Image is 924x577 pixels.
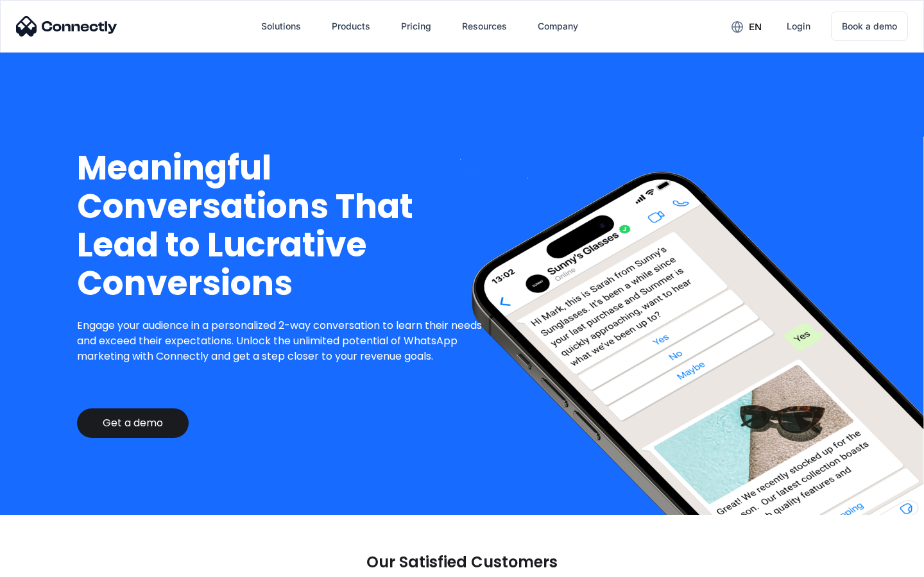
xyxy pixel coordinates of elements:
div: Get a demo [103,417,163,430]
aside: Language selected: English [13,555,77,573]
div: Login [787,17,810,35]
ul: Language list [26,555,77,573]
div: Products [332,17,370,35]
a: Pricing [391,11,441,42]
div: Solutions [261,17,301,35]
div: en [749,18,762,36]
div: Resources [462,17,507,35]
h1: Meaningful Conversations That Lead to Lucrative Conversions [77,149,492,303]
p: Our Satisfied Customers [366,553,558,571]
div: Company [538,17,578,35]
img: Connectly Logo [16,16,117,37]
a: Book a demo [831,12,908,41]
p: Engage your audience in a personalized 2-way conversation to learn their needs and exceed their e... [77,318,492,364]
div: Pricing [401,17,431,35]
a: Login [776,11,821,42]
a: Get a demo [77,408,189,438]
